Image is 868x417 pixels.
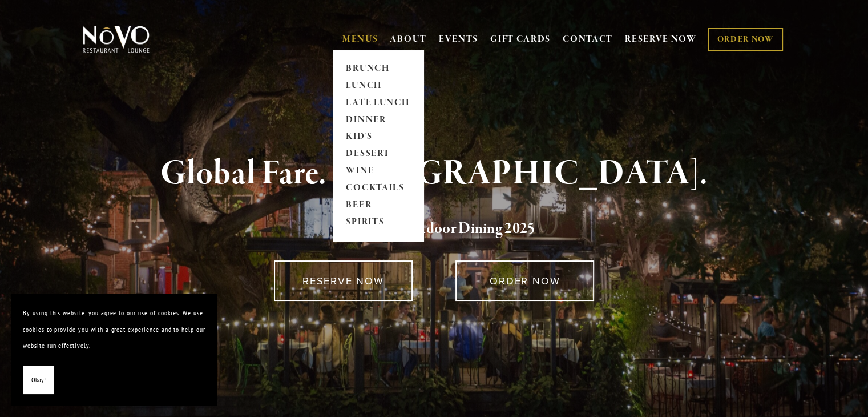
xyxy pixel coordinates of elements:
[342,94,414,111] a: LATE LUNCH
[390,34,427,45] a: ABOUT
[342,163,414,180] a: WINE
[342,111,414,129] a: DINNER
[102,217,767,241] h2: 5
[342,129,414,146] a: KID'S
[160,152,708,195] strong: Global Fare. [GEOGRAPHIC_DATA].
[563,29,613,50] a: CONTACT
[455,260,594,301] a: ORDER NOW
[342,77,414,94] a: LUNCH
[80,25,152,54] img: Novo Restaurant &amp; Lounge
[31,372,46,388] span: Okay!
[625,29,697,50] a: RESERVE NOW
[490,29,551,50] a: GIFT CARDS
[342,146,414,163] a: DESSERT
[342,180,414,197] a: COCKTAILS
[11,294,217,406] section: Cookie banner
[342,34,378,45] a: MENUS
[23,366,54,395] button: Okay!
[274,260,413,301] a: RESERVE NOW
[342,214,414,231] a: SPIRITS
[333,219,527,240] a: Voted Best Outdoor Dining 202
[23,305,205,354] p: By using this website, you agree to our use of cookies. We use cookies to provide you with a grea...
[708,28,782,51] a: ORDER NOW
[342,60,414,77] a: BRUNCH
[439,34,478,45] a: EVENTS
[342,197,414,214] a: BEER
